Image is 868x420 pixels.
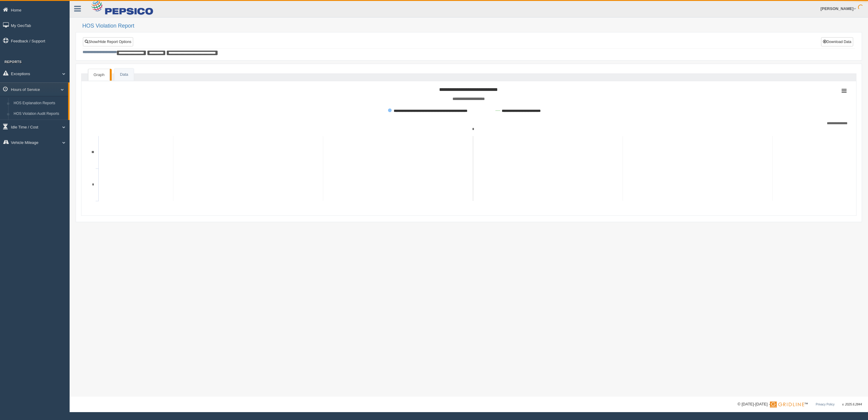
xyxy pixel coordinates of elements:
a: HOS Violations [11,119,68,130]
a: Privacy Policy [816,403,834,406]
img: Gridline [770,402,804,408]
a: Show/Hide Report Options [83,37,133,46]
h2: HOS Violation Report [82,23,862,29]
a: HOS Explanation Reports [11,98,68,109]
span: v. 2025.6.2844 [842,403,862,406]
a: HOS Violation Audit Reports [11,108,68,119]
a: Data [114,68,133,81]
button: Download Data [821,37,853,46]
a: Graph [88,69,110,81]
div: © [DATE]-[DATE] - ™ [738,401,862,408]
